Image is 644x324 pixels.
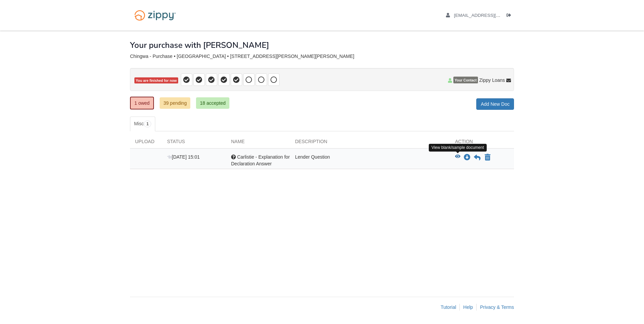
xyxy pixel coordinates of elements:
[464,155,471,160] a: Download Carlistie - Explanation for Declaration Answer
[196,97,229,109] a: 18 accepted
[479,77,505,84] span: Zippy Loans
[290,138,450,148] div: Description
[160,97,190,109] a: 39 pending
[441,304,456,310] a: Tutorial
[130,41,269,50] h1: Your purchase with [PERSON_NAME]
[130,97,154,109] a: 1 owed
[454,13,531,18] span: achingwa1990@gmail.com
[453,77,478,84] span: Your Contact
[290,154,450,167] div: Lender Question
[450,138,514,148] div: Action
[226,138,290,148] div: Name
[484,154,491,162] button: Declare Carlistie - Explanation for Declaration Answer not applicable
[429,144,487,152] div: View blank/sample document
[162,138,226,148] div: Status
[130,138,162,148] div: Upload
[144,121,152,127] span: 1
[455,154,460,161] button: View Carlistie - Explanation for Declaration Answer
[446,13,531,20] a: edit profile
[134,77,178,84] span: You are finished for now
[476,98,514,110] a: Add New Doc
[463,304,473,310] a: Help
[231,154,290,166] span: Carlistie - Explanation for Declaration Answer
[480,304,514,310] a: Privacy & Terms
[130,117,155,131] a: Misc
[130,54,514,59] div: Chingwa - Purchase • [GEOGRAPHIC_DATA] • [STREET_ADDRESS][PERSON_NAME][PERSON_NAME]
[167,154,200,160] span: [DATE] 15:01
[130,7,180,24] img: Logo
[507,13,514,20] a: Log out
